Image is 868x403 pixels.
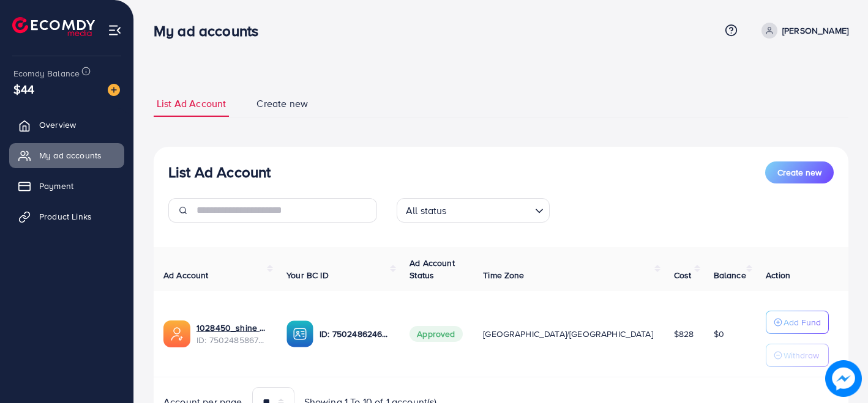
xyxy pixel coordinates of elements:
[286,320,313,347] img: ic-ba-acc.ded83a64.svg
[410,257,455,281] span: Ad Account Status
[39,119,76,131] span: Overview
[39,149,102,161] span: My ad accounts
[674,269,692,281] span: Cost
[196,334,267,346] span: ID: 7502485867387338759
[9,113,124,137] a: Overview
[410,326,462,342] span: Approved
[766,269,790,281] span: Action
[766,344,829,367] button: Withdraw
[256,97,308,111] span: Create new
[674,328,694,340] span: $828
[784,315,821,330] p: Add Fund
[286,269,329,281] span: Your BC ID
[163,269,209,281] span: Ad Account
[320,327,390,341] p: ID: 7502486246770786320
[397,198,550,223] div: Search for option
[108,23,122,37] img: menu
[9,204,124,229] a: Product Links
[714,328,724,340] span: $0
[403,202,449,220] span: All status
[825,360,862,397] img: image
[108,84,120,96] img: image
[13,67,80,79] span: Ecomdy Balance
[714,269,746,281] span: Balance
[157,97,226,111] span: List Ad Account
[168,163,271,181] h3: List Ad Account
[12,17,95,36] img: logo
[196,322,267,334] a: 1028450_shine appeal_1746808772166
[766,311,829,334] button: Add Fund
[163,320,190,347] img: ic-ads-acc.e4c84228.svg
[784,348,819,363] p: Withdraw
[483,269,524,281] span: Time Zone
[154,22,268,40] h3: My ad accounts
[9,143,124,168] a: My ad accounts
[196,322,267,347] div: <span class='underline'>1028450_shine appeal_1746808772166</span></br>7502485867387338759
[13,80,34,98] span: $44
[777,166,821,179] span: Create new
[451,199,530,220] input: Search for option
[765,161,834,183] button: Create new
[483,328,653,340] span: [GEOGRAPHIC_DATA]/[GEOGRAPHIC_DATA]
[757,23,848,39] a: [PERSON_NAME]
[9,174,124,198] a: Payment
[39,210,92,223] span: Product Links
[782,23,848,38] p: [PERSON_NAME]
[39,180,73,192] span: Payment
